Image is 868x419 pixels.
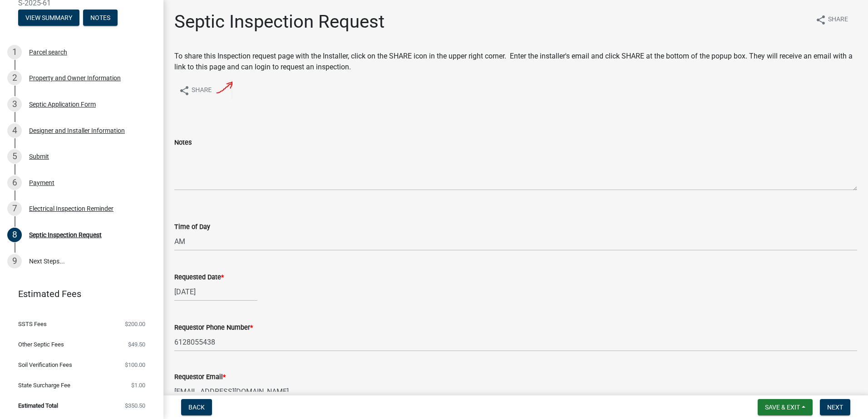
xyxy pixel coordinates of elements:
div: 3 [7,97,22,112]
button: Next [820,399,850,415]
div: Payment [29,180,54,186]
div: 5 [7,149,22,164]
div: 2 [7,71,22,85]
button: Save & Exit [758,399,813,415]
label: Time of Day [174,224,210,230]
div: 8 [7,228,22,242]
div: Submit [29,153,49,160]
a: Estimated Fees [7,285,149,303]
span: $200.00 [125,321,145,327]
div: Parcel search [29,49,67,55]
label: Requested Date [174,274,224,281]
span: Back [188,404,205,411]
p: To share this Inspection request page with the Installer, click on the SHARE icon in the upper ri... [174,51,857,73]
span: $350.50 [125,403,145,409]
label: Requestor Email [174,374,226,380]
span: State Surcharge Fee [18,382,70,388]
button: shareShare [808,11,855,29]
span: Soil Verification Fees [18,362,72,368]
i: share [815,15,826,25]
div: Electrical Inspection Reminder [29,205,113,212]
span: $49.50 [128,341,145,347]
h1: Septic Inspection Request [174,11,385,33]
span: Other Septic Fees [18,341,64,347]
span: Next [827,404,843,411]
div: Septic Application Form [29,101,96,107]
button: Back [181,399,212,415]
label: Notes [174,140,192,146]
div: 7 [7,201,22,216]
span: SSTS Fees [18,321,47,327]
div: Designer and Installer Information [29,127,125,134]
div: 1 [7,45,22,59]
div: 4 [7,123,22,138]
span: Share [828,15,848,25]
span: $1.00 [131,382,145,388]
div: Property and Owner Information [29,75,121,81]
wm-modal-confirm: Notes [83,15,118,22]
button: View Summary [18,10,79,26]
span: $100.00 [125,362,145,368]
span: Save & Exit [765,404,800,411]
input: mm/dd/yyyy [174,283,257,301]
img: Share_d2871c99-542d-417c-8a30-f5a7b6cb6f57.JPG [174,80,232,99]
div: Septic Inspection Request [29,232,102,238]
div: 6 [7,175,22,190]
span: Estimated Total [18,403,58,409]
button: Notes [83,10,118,26]
label: Requestor Phone Number [174,325,253,331]
wm-modal-confirm: Summary [18,15,79,22]
div: 9 [7,254,22,268]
